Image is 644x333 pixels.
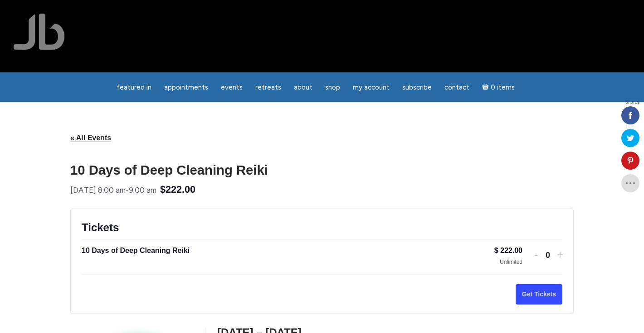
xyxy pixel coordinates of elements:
h1: 10 Days of Deep Cleaning Reiki [70,163,574,176]
div: - [70,183,156,197]
h2: Tickets [82,220,562,235]
a: Events [215,79,248,96]
a: My Account [347,79,395,96]
i: Cart [482,83,491,91]
span: Subscribe [402,83,432,91]
a: Cart0 items [477,78,520,96]
a: Subscribe [397,79,437,96]
a: Appointments [159,79,214,96]
a: featured in [111,79,157,96]
img: Jamie Butler. The Everyday Medium [14,14,65,50]
span: 0 items [491,84,515,91]
button: - [533,248,539,261]
span: Appointments [164,83,208,91]
a: Contact [439,79,475,96]
span: featured in [117,83,151,91]
span: Shop [325,83,340,91]
button: + [557,248,562,261]
div: Unlimited [494,258,522,266]
span: About [294,83,312,91]
span: 222.00 [500,247,522,254]
span: Shares [625,100,639,105]
span: $ [494,247,498,254]
a: Retreats [250,79,287,96]
a: « All Events [70,134,111,142]
span: Events [221,83,243,91]
span: $222.00 [160,182,195,198]
a: About [288,79,318,96]
span: Retreats [255,83,281,91]
a: Shop [320,79,346,96]
span: Contact [444,83,469,91]
span: 9:00 am [129,186,156,195]
button: Get Tickets [516,284,562,304]
span: [DATE] 8:00 am [70,186,126,195]
div: 10 Days of Deep Cleaning Reiki [82,245,494,257]
span: My Account [353,83,390,91]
